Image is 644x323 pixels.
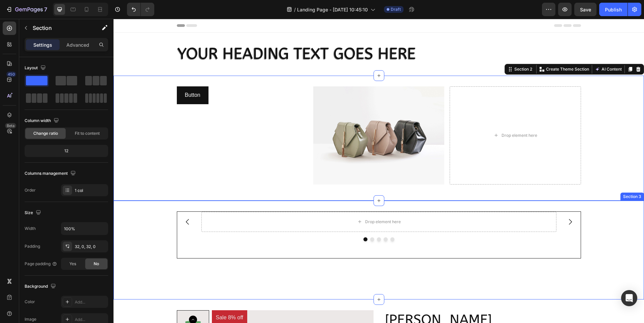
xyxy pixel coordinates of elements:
p: Settings [33,41,52,48]
button: Dot [250,218,254,223]
button: Dot [277,218,281,223]
div: Drop element here [252,200,287,206]
div: Beta [5,123,16,128]
div: Add... [75,299,106,305]
button: Publish [599,3,627,16]
div: Order [25,187,36,193]
div: Columns management [25,169,77,178]
span: Fit to content [75,130,100,136]
button: Dot [257,218,261,223]
div: Size [25,208,42,217]
div: Color [25,299,35,305]
div: Section 2 [399,47,420,53]
span: Draft [391,6,401,12]
p: Advanced [66,41,89,48]
span: Yes [69,261,76,267]
div: Drop element here [388,114,424,119]
div: Open Intercom Messenger [621,290,637,306]
div: Width [25,226,36,232]
div: Background [25,282,57,291]
span: Change ratio [33,130,58,136]
button: Dot [270,218,274,223]
button: Dot [263,218,267,223]
div: 12 [26,146,107,156]
p: 7 [44,5,47,13]
div: Column width [25,116,60,125]
div: Add... [75,317,106,323]
div: 450 [6,72,16,77]
div: Page padding [25,261,57,267]
div: Publish [605,6,622,13]
p: Section [33,24,88,32]
button: AI Content [480,46,510,54]
pre: Sale 8% off [98,291,134,307]
button: Carousel Back Arrow [75,297,84,305]
button: 7 [3,3,50,16]
div: Layout [25,64,47,73]
button: Save [574,3,597,16]
input: Auto [61,223,108,235]
button: Carousel Back Arrow [65,194,84,212]
div: 32, 0, 32, 0 [75,244,106,250]
span: / [294,6,296,13]
button: Carousel Next Arrow [447,194,466,212]
span: Landing Page - [DATE] 10:45:10 [297,6,368,13]
iframe: Design area [114,19,644,323]
span: No [94,261,99,267]
img: image_demo.jpg [200,68,331,166]
div: Padding [25,243,40,249]
div: Section 3 [508,175,529,181]
div: Image [25,316,36,322]
span: Save [580,7,591,12]
div: 1 col [75,188,106,194]
p: Create Theme Section [432,47,476,53]
div: Undo/Redo [127,3,154,16]
h2: [PERSON_NAME] [271,291,468,311]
